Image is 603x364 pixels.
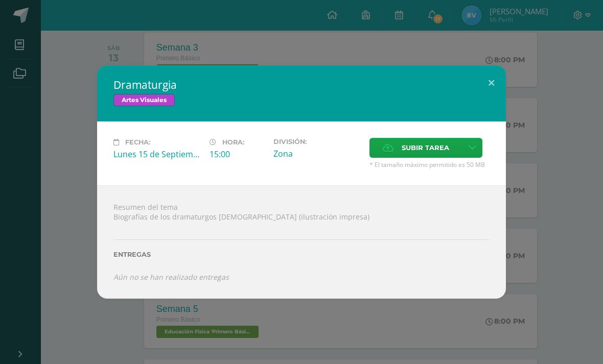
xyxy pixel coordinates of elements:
div: Lunes 15 de Septiembre [113,149,201,160]
h2: Dramaturgia [113,78,490,92]
label: Entregas [113,251,490,258]
button: Close (Esc) [477,65,506,100]
span: Hora: [222,138,244,146]
span: Artes Visuales [113,94,175,106]
div: Resumen del tema Biografías de los dramaturgos [DEMOGRAPHIC_DATA] (ilustración impresa) [97,185,506,298]
span: Subir tarea [402,138,449,157]
span: Fecha: [125,138,150,146]
span: * El tamaño máximo permitido es 50 MB [369,160,490,169]
div: 15:00 [210,149,265,160]
i: Aún no se han realizado entregas [113,272,229,282]
div: Zona [273,148,361,159]
label: División: [273,138,361,145]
